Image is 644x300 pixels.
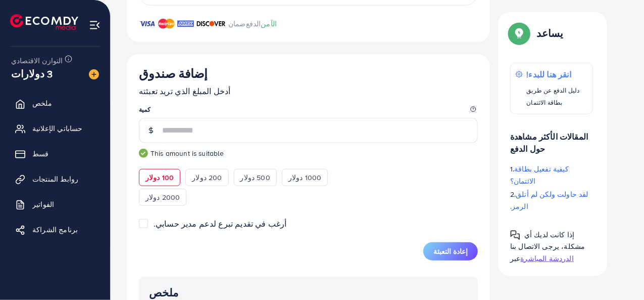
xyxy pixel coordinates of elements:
font: 2000 دولار [145,192,180,202]
img: ماركة [196,18,226,30]
img: الشعار [10,14,78,30]
a: ملخص [8,93,103,113]
img: guide [139,149,148,158]
img: قائمة طعام [89,19,101,31]
font: 500 دولار [240,173,270,183]
font: كيفية تفعيل بطاقة الائتمان؟ [510,164,569,186]
font: الآمن [261,19,277,29]
font: الفواتير [32,199,54,209]
img: دليل النوافذ المنبثقة [510,230,520,240]
font: الدردشة المباشرة [520,253,574,263]
font: روابط المنتجات [32,174,78,184]
a: روابط المنتجات [8,169,103,189]
font: أرغب في تقديم تبرع لدعم مدير حسابي. [154,218,287,229]
font: المقالات الأكثر مشاهدة حول الدفع [510,131,588,154]
font: 1. [510,164,514,174]
font: انقر هنا للبدء! [527,69,571,80]
img: ماركة [139,18,156,30]
img: ماركة [158,18,175,30]
img: ماركة [177,18,194,30]
a: برنامج الشراكة [8,220,103,240]
font: 1000 دولار [288,173,321,183]
iframe: محادثة [601,254,636,292]
font: دليل الدفع عن طريق بطاقة الائتمان [527,86,580,107]
font: قسط [32,149,48,159]
font: أدخل المبلغ الذي تريد تعبئته [139,85,230,97]
font: يساعد [536,26,564,40]
font: حساباتي الإعلانية [32,123,83,134]
font: إذا كانت لديك أي مشكلة، يرجى الاتصال بنا عبر [510,230,585,263]
small: This amount is suitable [139,148,478,158]
font: 3 دولارات [11,66,53,81]
a: حساباتي الإعلانية [8,118,103,139]
font: إعادة التعبئة [433,246,468,256]
a: قسط [8,144,103,164]
font: 100 دولار [145,173,174,183]
font: 200 دولار [192,173,222,183]
img: دليل النوافذ المنبثقة [510,24,528,42]
font: برنامج الشراكة [32,225,78,235]
font: 2. [510,189,516,199]
font: كمية [139,105,151,114]
a: الفواتير [8,194,103,215]
font: إضافة صندوق [139,65,208,82]
img: صورة [89,69,99,79]
button: إعادة التعبئة [423,242,478,261]
font: ضمان [228,19,246,29]
font: لقد حاولت ولكن لم أتلق الرمز. [510,189,588,211]
font: ملخص [149,285,179,300]
font: التوازن الاقتصادي [11,56,63,66]
font: الدفع [246,19,261,29]
font: ملخص [32,98,53,108]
